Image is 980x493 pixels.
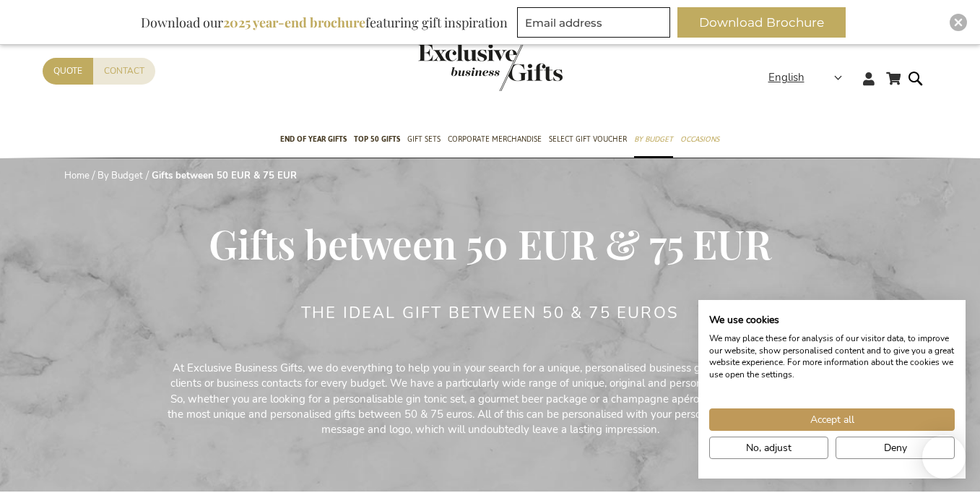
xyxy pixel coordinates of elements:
[43,58,93,85] a: Quote
[517,7,670,38] input: Email address
[677,7,846,38] button: Download Brochure
[97,169,143,182] a: By Budget
[746,440,792,455] span: No, adjust
[280,132,347,147] span: End of year gifts
[223,14,365,31] b: 2025 year-end brochure
[836,437,955,459] button: Deny all cookies
[709,408,955,431] button: Accept all cookies
[418,43,490,91] a: store logo
[709,333,955,381] p: We may place these for analysis of our visitor data, to improve our website, show personalised co...
[680,132,719,147] span: Occasions
[549,132,627,147] span: Select Gift Voucher
[954,18,963,27] img: Close
[93,58,155,85] a: Contact
[354,132,400,147] span: TOP 50 Gifts
[152,169,297,182] strong: Gifts between 50 EUR & 75 EUR
[134,7,514,38] div: Download our featuring gift inspiration
[709,314,955,327] h2: We use cookies
[301,304,679,322] h2: The ideal gift between 50 & 75 euros
[884,440,907,455] span: Deny
[517,7,675,42] form: marketing offers and promotions
[448,132,542,147] span: Corporate Merchandise
[922,435,966,479] iframe: belco-activator-frame
[418,43,563,91] img: Exclusive Business gifts logo
[634,132,673,147] span: By Budget
[709,437,828,459] button: Adjust cookie preferences
[165,361,815,438] p: At Exclusive Business Gifts, we do everything to help you in your search for a unique, personalis...
[768,69,851,86] div: English
[407,132,441,147] span: Gift Sets
[768,69,805,86] span: English
[810,412,854,427] span: Accept all
[950,14,967,31] div: Close
[64,169,90,182] a: Home
[209,216,771,270] span: Gifts between 50 EUR & 75 EUR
